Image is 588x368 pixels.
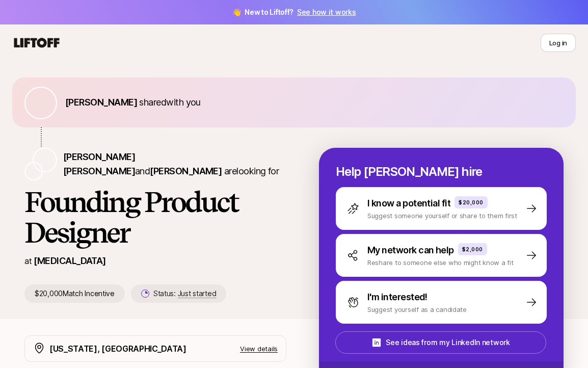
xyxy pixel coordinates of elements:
span: Just started [178,289,217,298]
p: View details [240,344,278,354]
button: See ideas from my LinkedIn network [335,331,546,354]
p: Status: [153,287,216,300]
p: I'm interested! [367,290,427,304]
p: are looking for [63,150,286,178]
p: at [24,254,32,268]
p: Suggest someone yourself or share to them first [367,211,517,221]
span: [PERSON_NAME] [65,97,137,108]
p: I know a potential fit [367,196,450,211]
p: See ideas from my LinkedIn network [386,336,510,349]
span: 👋 New to Liftoff? [232,6,356,18]
span: with you [166,97,201,108]
span: [PERSON_NAME] [150,166,222,176]
p: [US_STATE], [GEOGRAPHIC_DATA] [49,342,186,355]
p: shared [65,95,205,110]
span: and [135,166,222,176]
p: $20,000 Match Incentive [24,284,125,303]
a: See how it works [297,8,356,16]
span: [PERSON_NAME] [PERSON_NAME] [63,151,135,176]
p: $2,000 [462,245,483,253]
p: My network can help [367,243,454,257]
button: Log in [541,34,576,52]
p: [MEDICAL_DATA] [34,254,105,268]
p: Suggest yourself as a candidate [367,304,467,314]
h1: Founding Product Designer [24,187,286,248]
p: Help [PERSON_NAME] hire [336,165,547,179]
p: Reshare to someone else who might know a fit [367,257,514,268]
p: $20,000 [459,198,484,206]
